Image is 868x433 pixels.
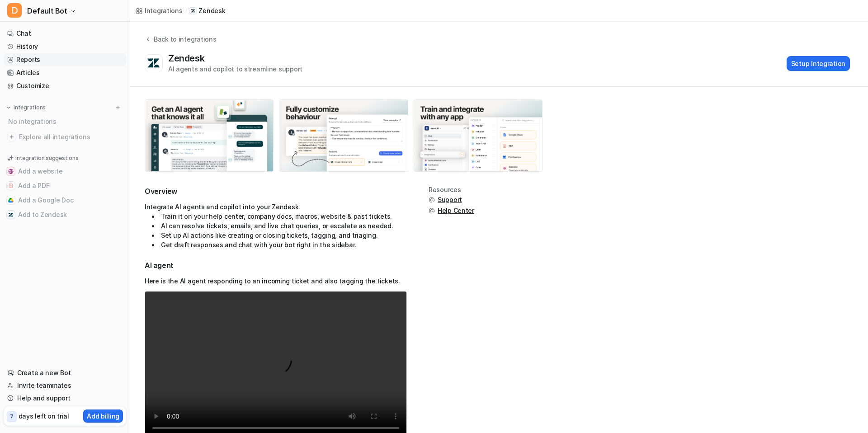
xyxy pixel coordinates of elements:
[198,6,225,15] p: Zendesk
[7,132,16,141] img: explore all integrations
[152,240,407,249] li: Get draft responses and chat with your bot right in the sidebar.
[151,34,216,44] div: Back to integrations
[145,276,407,286] p: Here is the AI agent responding to an incoming ticket and also tagging the tickets.
[189,6,225,15] a: Zendesk
[4,164,126,179] button: Add a websiteAdd a website
[7,3,22,18] span: D
[429,197,435,203] img: support.svg
[152,212,407,221] li: Train it on your help center, company docs, macros, website & past tickets.
[4,179,126,193] button: Add a PDFAdd a PDF
[4,207,126,222] button: Add to ZendeskAdd to Zendesk
[14,104,46,111] p: Integrations
[152,221,407,231] li: AI can resolve tickets, emails, and live chat queries, or escalate as needed.
[4,40,126,53] a: History
[4,80,126,92] a: Customize
[168,64,302,74] div: AI agents and copilot to streamline support
[429,195,474,204] button: Support
[27,5,67,17] span: Default Bot
[4,392,126,405] a: Help and support
[8,169,14,174] img: Add a website
[168,53,208,64] div: Zendesk
[8,198,14,203] img: Add a Google Doc
[15,154,78,162] p: Integration suggestions
[787,56,850,71] button: Setup Integration
[4,53,126,66] a: Reports
[115,104,121,111] img: menu_add.svg
[5,114,126,129] div: No integrations
[429,206,474,215] button: Help Center
[4,66,126,79] a: Articles
[19,130,123,144] span: Explore all integrations
[4,27,126,40] a: Chat
[4,193,126,207] button: Add a Google DocAdd a Google Doc
[4,103,48,112] button: Integrations
[87,411,119,421] p: Add billing
[4,131,126,143] a: Explore all integrations
[5,104,12,111] img: expand menu
[152,231,407,240] li: Set up AI actions like creating or closing tickets, tagging, and triaging.
[10,413,14,421] p: 7
[145,186,407,197] h2: Overview
[429,186,474,193] div: Resources
[147,58,160,69] img: Zendesk logo
[19,411,69,421] p: days left on trial
[8,183,14,188] img: Add a PDF
[4,379,126,392] a: Invite teammates
[8,212,14,217] img: Add to Zendesk
[145,6,183,15] div: Integrations
[4,367,126,379] a: Create a new Bot
[83,409,123,423] button: Add billing
[145,202,407,249] div: Integrate AI agents and copilot into your Zendesk.
[438,195,462,204] span: Support
[136,6,183,15] a: Integrations
[185,7,187,15] span: /
[145,34,216,53] button: Back to integrations
[438,206,474,215] span: Help Center
[429,207,435,214] img: support.svg
[145,260,407,271] h3: AI agent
